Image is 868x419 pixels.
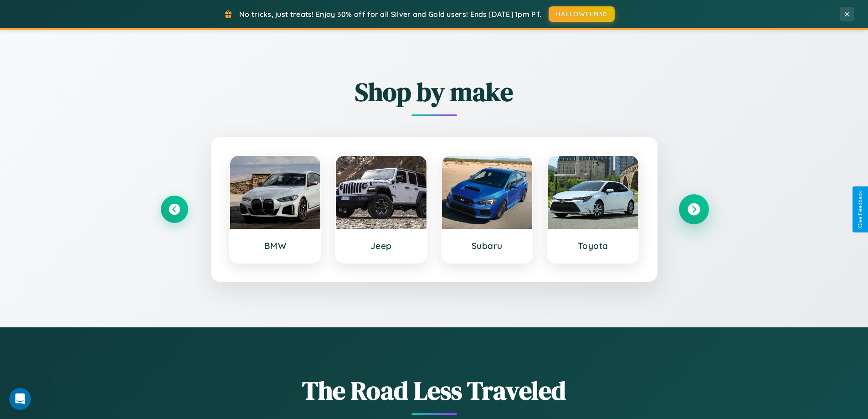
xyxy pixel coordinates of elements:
div: Give Feedback [857,191,863,228]
h3: Subaru [451,240,524,251]
h2: Shop by make [161,74,708,109]
h1: The Road Less Traveled [161,373,708,408]
h3: Jeep [345,240,417,251]
button: HALLOWEEN30 [549,6,615,22]
h3: BMW [239,240,312,251]
iframe: Intercom live chat [9,388,31,410]
span: No tricks, just treats! Enjoy 30% off for all Silver and Gold users! Ends [DATE] 1pm PT. [239,10,542,19]
h3: Toyota [557,240,629,251]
